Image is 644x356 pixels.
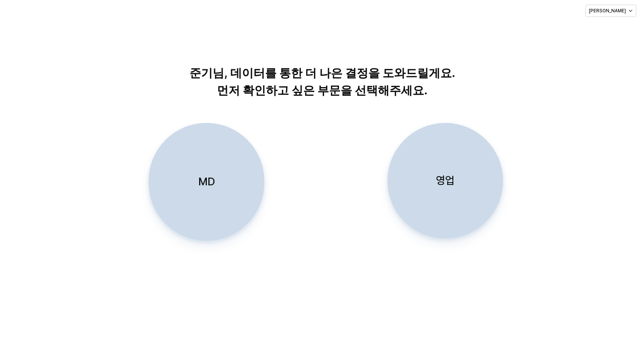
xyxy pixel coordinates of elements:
p: 영업 [436,173,454,188]
p: 준기님, 데이터를 통한 더 나은 결정을 도와드릴게요. 먼저 확인하고 싶은 부문을 선택해주세요. [126,64,519,99]
p: [PERSON_NAME] [589,8,626,14]
button: MD [149,123,264,241]
button: [PERSON_NAME] [585,5,636,17]
button: 영업 [387,123,503,238]
p: MD [198,175,215,189]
